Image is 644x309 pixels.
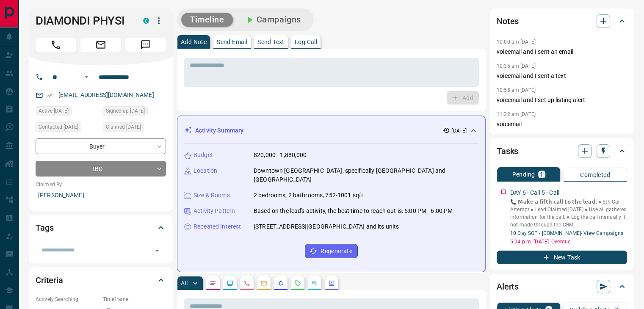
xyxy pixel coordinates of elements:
[39,107,69,115] span: Active [DATE]
[497,72,627,80] p: voicemail and I sent a text
[106,123,141,131] span: Claimed [DATE]
[103,106,166,118] div: Tue Jul 15 2025
[497,87,536,93] p: 10:55 am [DATE]
[497,14,519,28] h2: Notes
[497,96,627,105] p: voicemail and I set up listing alert
[195,126,243,135] p: Activity Summary
[510,188,559,197] p: DAY 6 - Call 5 - Call
[497,120,627,129] p: voicemail
[305,244,358,258] button: Regenerate
[497,47,627,56] p: voicemail and I sent an email
[181,13,233,27] button: Timeline
[36,38,76,52] span: Call
[254,207,453,215] p: Based on the lead's activity, the best time to reach out is: 5:00 PM - 6:00 PM
[193,191,230,200] p: Size & Rooms
[497,144,518,158] h2: Tasks
[36,106,99,118] div: Tue Jul 15 2025
[497,280,519,293] h2: Alerts
[193,151,213,160] p: Budget
[143,18,149,24] div: condos.ca
[106,107,145,115] span: Signed up [DATE]
[510,198,627,229] p: 📞 𝗠𝗮𝗸𝗲 𝗮 𝗳𝗶𝗳𝘁𝗵 𝗰𝗮𝗹𝗹 𝘁𝗼 𝘁𝗵𝗲 𝗹𝗲𝗮𝗱. ● 5th Call Attempt ‎● Lead Claimed [DATE] ● Use all gathered inf...
[103,122,166,134] div: Tue Jul 15 2025
[260,280,267,287] svg: Emails
[181,280,188,286] p: All
[39,123,78,131] span: Contacted [DATE]
[497,39,536,45] p: 10:00 am [DATE]
[181,39,207,45] p: Add Note
[125,38,166,52] span: Message
[497,11,627,31] div: Notes
[36,218,166,238] div: Tags
[36,270,166,290] div: Criteria
[497,141,627,161] div: Tasks
[193,166,217,175] p: Location
[254,191,363,200] p: 2 bedrooms, 2 bathrooms, 752-1001 sqft
[36,14,130,28] h1: DIAMONDI PHYSI
[512,171,535,177] p: Pending
[36,188,166,202] p: [PERSON_NAME]
[254,166,478,184] p: Downtown [GEOGRAPHIC_DATA], specifically [GEOGRAPHIC_DATA] and [GEOGRAPHIC_DATA]
[227,280,233,287] svg: Lead Browsing Activity
[36,295,99,303] p: Actively Searching:
[451,127,467,135] p: [DATE]
[47,92,53,98] svg: Email Verified
[36,221,53,235] h2: Tags
[497,251,627,264] button: New Task
[36,138,166,154] div: Buyer
[294,280,301,287] svg: Requests
[36,122,99,134] div: Wed Aug 06 2025
[277,280,284,287] svg: Listing Alerts
[80,38,121,52] span: Email
[193,222,241,231] p: Repeated Interest
[580,172,610,178] p: Completed
[36,273,63,287] h2: Criteria
[210,280,216,287] svg: Notes
[497,111,536,117] p: 11:32 am [DATE]
[36,181,166,188] p: Claimed By:
[254,151,307,160] p: 820,000 - 1,880,000
[510,238,627,246] p: 5:04 p.m. [DATE] - Overdue
[243,280,250,287] svg: Calls
[254,222,399,231] p: [STREET_ADDRESS][GEOGRAPHIC_DATA] and its units
[217,39,247,45] p: Send Email
[311,280,318,287] svg: Opportunities
[236,13,310,27] button: Campaigns
[36,161,166,177] div: TBD
[58,91,154,98] a: [EMAIL_ADDRESS][DOMAIN_NAME]
[103,295,166,303] p: Timeframe:
[328,280,335,287] svg: Agent Actions
[510,230,623,236] a: 10 Day SOP - [DOMAIN_NAME]- View Campaigns
[151,245,163,257] button: Open
[497,63,536,69] p: 10:35 am [DATE]
[540,171,543,177] p: 1
[184,123,478,138] div: Activity Summary[DATE]
[295,39,317,45] p: Log Call
[81,72,91,82] button: Open
[193,207,235,215] p: Activity Pattern
[257,39,285,45] p: Send Text
[497,276,627,297] div: Alerts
